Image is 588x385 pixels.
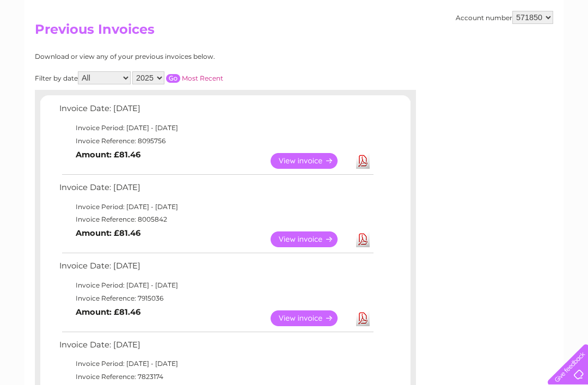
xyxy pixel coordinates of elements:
[57,279,375,292] td: Invoice Period: [DATE] - [DATE]
[424,46,448,54] a: Energy
[516,46,542,54] a: Contact
[493,46,509,54] a: Blog
[76,150,140,160] b: Amount: £81.46
[57,259,375,279] td: Invoice Date: [DATE]
[383,5,458,19] a: 0333 014 3131
[21,28,76,62] img: logo.png
[396,46,417,54] a: Water
[57,357,375,370] td: Invoice Period: [DATE] - [DATE]
[76,228,140,238] b: Amount: £81.46
[356,231,370,247] a: Download
[57,213,375,226] td: Invoice Reference: 8005842
[76,307,140,317] b: Amount: £81.46
[454,46,487,54] a: Telecoms
[271,310,351,326] a: View
[57,292,375,305] td: Invoice Reference: 7915036
[552,46,578,54] a: Log out
[57,338,375,358] td: Invoice Date: [DATE]
[456,11,553,24] div: Account number
[57,101,375,121] td: Invoice Date: [DATE]
[35,53,321,60] div: Download or view any of your previous invoices below.
[57,135,375,148] td: Invoice Reference: 8095756
[356,153,370,169] a: Download
[57,180,375,200] td: Invoice Date: [DATE]
[38,6,552,53] div: Clear Business is a trading name of Verastar Limited (registered in [GEOGRAPHIC_DATA] No. 3667643...
[35,22,553,42] h2: Previous Invoices
[271,153,351,169] a: View
[57,370,375,383] td: Invoice Reference: 7823174
[356,310,370,326] a: Download
[271,231,351,247] a: View
[182,74,223,82] a: Most Recent
[35,71,321,84] div: Filter by date
[57,121,375,135] td: Invoice Period: [DATE] - [DATE]
[57,200,375,213] td: Invoice Period: [DATE] - [DATE]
